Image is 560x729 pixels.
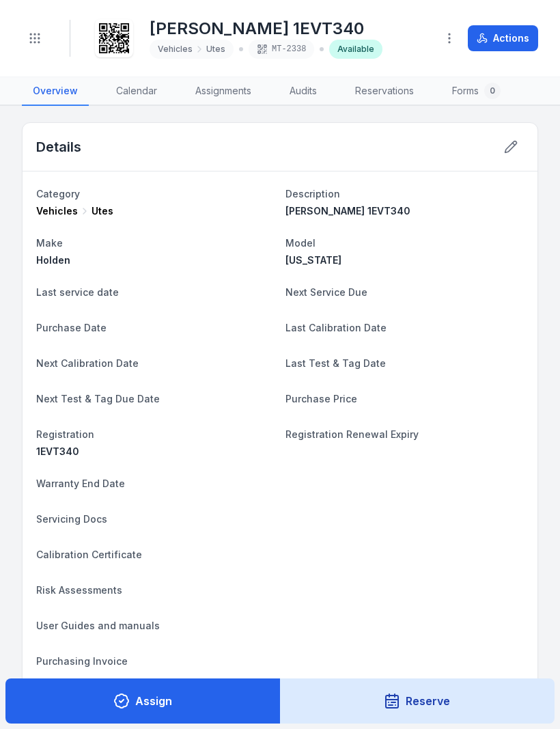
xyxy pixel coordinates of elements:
span: Risk Assessments [36,584,122,596]
button: Assign [5,678,281,724]
button: Toggle navigation [22,25,48,51]
span: Description [285,188,340,200]
a: Overview [22,77,89,106]
h2: Details [36,137,81,156]
a: Assignments [184,77,262,106]
span: Registration [36,428,94,440]
span: Last Test & Tag Date [285,357,386,369]
span: Holden [36,254,70,266]
span: User Guides and manuals [36,620,160,631]
span: Servicing Docs [36,513,107,525]
div: Available [329,40,382,59]
span: Registration Renewal Expiry [285,428,419,440]
div: MT-2338 [249,40,314,59]
span: Next Test & Tag Due Date [36,393,160,404]
span: Purchase Date [36,322,107,333]
span: Warranty End Date [36,478,125,489]
span: Next Service Due [285,286,367,298]
span: [US_STATE] [285,254,341,266]
a: Audits [279,77,328,106]
a: Calendar [105,77,168,106]
a: Forms0 [441,77,512,106]
a: Reservations [344,77,425,106]
span: Vehicles [158,44,193,55]
span: Utes [92,204,113,218]
h1: [PERSON_NAME] 1EVT340 [150,18,382,40]
span: [PERSON_NAME] 1EVT340 [285,205,410,217]
span: Purchasing Invoice [36,655,128,667]
div: 0 [484,83,501,99]
span: 1EVT340 [36,445,79,457]
span: Vehicles [36,204,78,218]
span: Utes [206,44,225,55]
span: Category [36,188,80,200]
button: Actions [468,25,538,51]
button: Reserve [280,678,555,724]
span: Purchase Price [285,393,357,404]
span: Last service date [36,286,119,298]
span: Next Calibration Date [36,357,139,369]
span: Last Calibration Date [285,322,387,333]
span: Model [285,237,316,249]
span: Calibration Certificate [36,549,142,560]
span: Make [36,237,63,249]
